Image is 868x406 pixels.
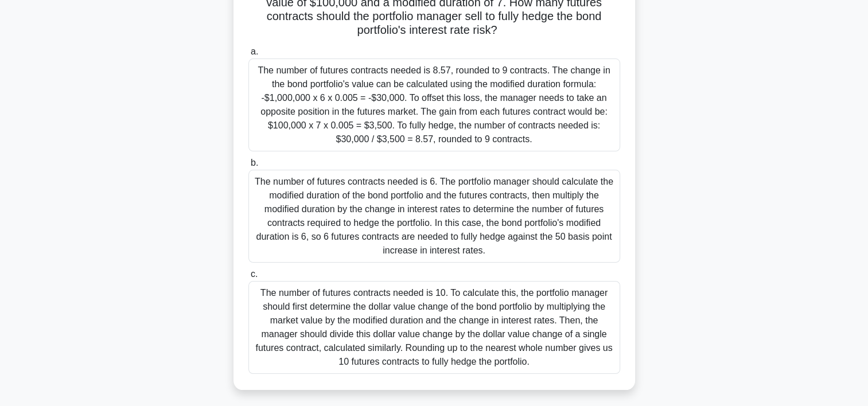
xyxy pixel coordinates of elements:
div: The number of futures contracts needed is 8.57, rounded to 9 contracts. The change in the bond po... [248,58,620,151]
div: The number of futures contracts needed is 10. To calculate this, the portfolio manager should fir... [248,281,620,374]
span: c. [251,269,258,279]
span: a. [251,46,258,56]
span: b. [251,158,258,167]
div: The number of futures contracts needed is 6. The portfolio manager should calculate the modified ... [248,170,620,263]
